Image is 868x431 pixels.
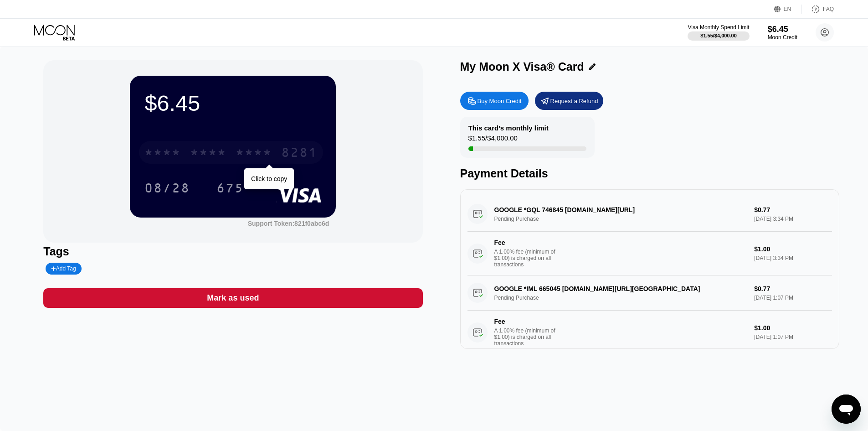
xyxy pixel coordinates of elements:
[210,177,251,199] div: 675
[467,311,832,354] div: FeeA 1.00% fee (minimum of $1.00) is charged on all transactions$1.00[DATE] 1:07 PM
[550,97,598,105] div: Request a Refund
[51,265,76,272] div: Add Tag
[207,293,259,303] div: Mark as used
[248,220,329,227] div: Support Token: 821f0abc6d
[754,255,832,261] div: [DATE] 3:34 PM
[494,249,563,268] div: A 1.00% fee (minimum of $1.00) is charged on all transactions
[832,395,861,424] iframe: Nút để khởi chạy cửa sổ nhắn tin
[768,25,797,41] div: $6.45Moon Credit
[468,134,518,146] div: $1.55 / $4,000.00
[754,245,832,253] div: $1.00
[281,146,318,161] div: 8281
[688,24,749,31] div: Visa Monthly Spend Limit
[248,220,329,227] div: Support Token:821f0abc6d
[460,60,584,73] div: My Moon X Visa® Card
[754,334,832,340] div: [DATE] 1:07 PM
[700,33,737,38] div: $1.55 / $4,000.00
[802,5,834,14] div: FAQ
[494,318,558,325] div: Fee
[535,92,603,110] div: Request a Refund
[460,167,839,180] div: Payment Details
[46,263,81,275] div: Add Tag
[478,97,522,105] div: Buy Moon Credit
[144,182,190,197] div: 08/28
[468,124,549,132] div: This card’s monthly limit
[784,6,791,12] div: EN
[216,182,244,197] div: 675
[467,232,832,275] div: FeeA 1.00% fee (minimum of $1.00) is charged on all transactions$1.00[DATE] 3:34 PM
[823,6,834,12] div: FAQ
[754,324,832,332] div: $1.00
[768,25,797,34] div: $6.45
[768,34,797,41] div: Moon Credit
[43,245,422,258] div: Tags
[144,90,321,116] div: $6.45
[138,177,197,199] div: 08/28
[494,327,563,347] div: A 1.00% fee (minimum of $1.00) is charged on all transactions
[774,5,802,14] div: EN
[460,92,529,110] div: Buy Moon Credit
[494,239,558,246] div: Fee
[43,288,422,308] div: Mark as used
[688,24,749,41] div: Visa Monthly Spend Limit$1.55/$4,000.00
[251,175,287,182] div: Click to copy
